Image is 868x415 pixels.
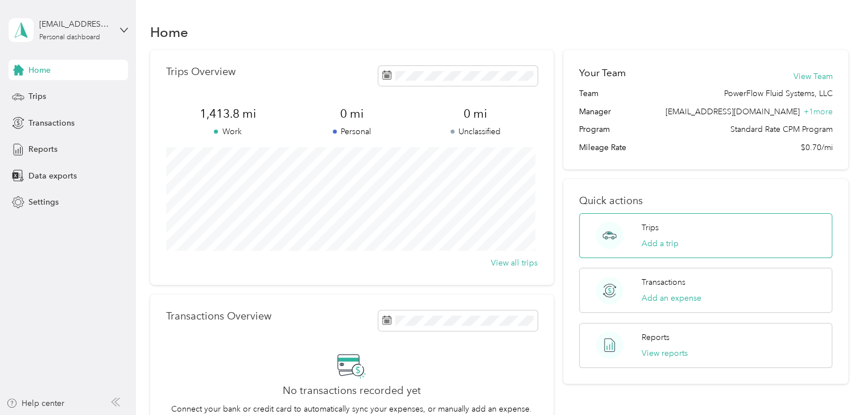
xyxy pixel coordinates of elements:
p: Work [166,126,290,138]
span: Reports [28,143,57,155]
p: Reports [642,331,669,343]
div: [EMAIL_ADDRESS][DOMAIN_NAME] [39,18,110,30]
p: Connect your bank or credit card to automatically sync your expenses, or manually add an expense. [171,403,532,415]
span: Mileage Rate [579,142,626,153]
button: View Team [793,70,832,82]
span: + 1 more [803,107,832,117]
button: Add a trip [642,238,679,250]
button: Add an expense [642,292,701,304]
p: Transactions [642,276,685,288]
span: Program [579,123,610,135]
div: Personal dashboard [39,34,100,41]
p: Transactions Overview [166,310,271,322]
p: Unclassified [414,126,538,138]
span: Team [579,88,598,99]
span: 0 mi [414,106,538,122]
p: Personal [290,126,414,138]
span: 0 mi [290,106,414,122]
iframe: Everlance-gr Chat Button Frame [804,351,868,415]
button: View reports [642,347,688,359]
h2: No transactions recorded yet [283,385,421,397]
span: Home [28,64,51,76]
span: Settings [28,196,59,208]
span: [EMAIL_ADDRESS][DOMAIN_NAME] [665,107,799,117]
p: Trips [642,222,659,234]
span: PowerFlow Fluid Systems, LLC [724,88,832,99]
span: Standard Rate CPM Program [730,123,832,135]
span: $0.70/mi [800,142,832,153]
span: 1,413.8 mi [166,106,290,122]
button: Help center [6,397,64,409]
p: Quick actions [579,195,832,207]
span: Trips [28,90,46,102]
button: View all trips [491,257,538,269]
span: Data exports [28,170,77,182]
p: Trips Overview [166,66,235,78]
span: Manager [579,106,611,118]
h1: Home [150,26,188,38]
h2: Your Team [579,66,626,80]
span: Transactions [28,117,75,129]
